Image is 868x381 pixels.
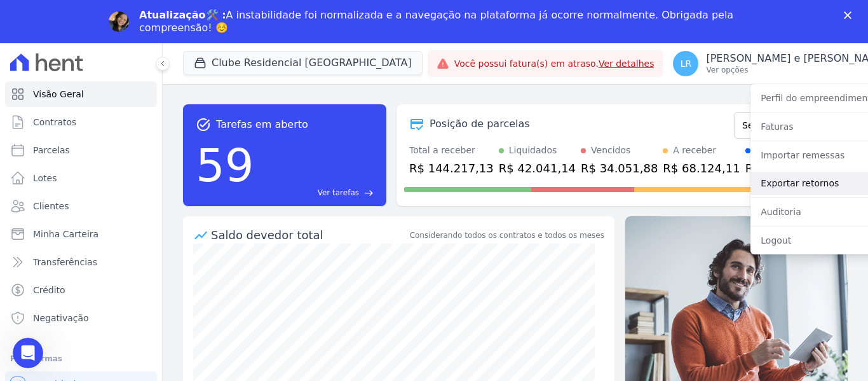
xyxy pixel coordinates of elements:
div: R$ 34.051,88 [581,160,658,177]
a: Contratos [5,109,157,135]
span: Parcelas [33,144,70,156]
span: LR [681,59,692,68]
div: R$ 68.124,11 [663,160,740,177]
div: R$ 144.217,13 [409,160,494,177]
div: R$ 42.041,14 [499,160,576,177]
span: Clientes [33,200,69,212]
div: Liquidados [509,144,557,157]
div: A instabilidade foi normalizada e a navegação na plataforma já ocorre normalmente. Obrigada pela ... [139,9,739,34]
b: Atualização🛠️ : [139,9,226,21]
span: east [364,188,374,198]
span: Negativação [33,312,89,324]
div: Plataformas [10,351,152,366]
a: Visão Geral [5,81,157,107]
a: Crédito [5,277,157,303]
a: Ver detalhes [599,59,654,69]
div: Saldo devedor total [211,226,407,244]
div: Considerando todos os contratos e todos os meses [410,230,604,241]
a: Ver tarefas east [259,187,374,198]
a: Clientes [5,193,157,219]
a: Parcelas [5,137,157,163]
span: Tarefas em aberto [216,117,308,132]
div: Fechar [844,11,857,19]
span: Visão Geral [33,88,84,100]
div: 59 [196,132,254,198]
div: Posição de parcelas [430,116,530,132]
a: Lotes [5,165,157,191]
a: Negativação [5,305,157,331]
div: A receber [673,144,716,157]
span: Crédito [33,284,65,296]
span: Ver tarefas [318,187,359,198]
a: Transferências [5,249,157,275]
button: Clube Residencial [GEOGRAPHIC_DATA] [183,51,423,75]
div: Total a receber [409,144,494,157]
span: Minha Carteira [33,228,98,240]
span: Você possui fatura(s) em atraso. [454,57,654,71]
img: Profile image for Adriane [109,11,129,32]
iframe: Intercom live chat [13,338,43,368]
span: Contratos [33,116,76,128]
span: Transferências [33,256,97,268]
a: Minha Carteira [5,221,157,247]
div: R$ 0,00 [745,160,806,177]
div: Vencidos [591,144,630,157]
span: task_alt [196,117,211,132]
span: Lotes [33,172,57,184]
